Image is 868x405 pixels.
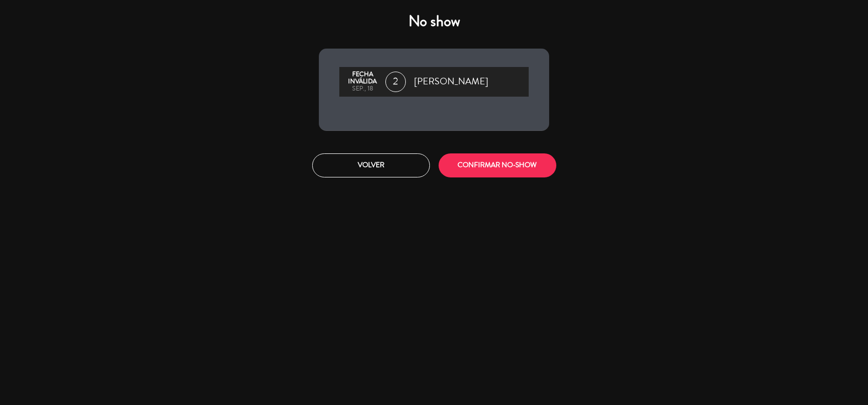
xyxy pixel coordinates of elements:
button: Volver [312,153,430,177]
div: sep., 18 [344,85,380,93]
h4: No show [319,12,549,31]
div: Fecha inválida [344,71,380,85]
span: 2 [385,72,406,92]
span: [PERSON_NAME] [414,74,488,89]
button: CONFIRMAR NO-SHOW [439,153,556,177]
